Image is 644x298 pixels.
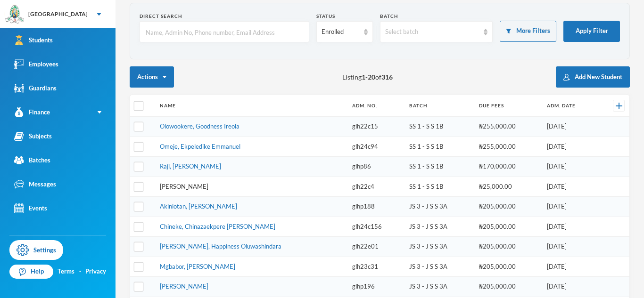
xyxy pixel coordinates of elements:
[474,95,542,117] th: Due Fees
[316,13,373,20] div: Status
[14,107,50,117] div: Finance
[130,66,174,88] button: Actions
[347,277,405,297] td: glhp196
[160,162,221,170] a: Raji, [PERSON_NAME]
[405,177,474,197] td: SS 1 - S S 1B
[616,103,622,109] img: +
[160,183,208,190] a: [PERSON_NAME]
[14,155,50,165] div: Batches
[542,217,598,237] td: [DATE]
[405,117,474,137] td: SS 1 - S S 1B
[405,277,474,297] td: JS 3 - J S S 3A
[474,237,542,257] td: ₦205,000.00
[542,177,598,197] td: [DATE]
[474,157,542,177] td: ₦170,000.00
[474,197,542,217] td: ₦205,000.00
[347,237,405,257] td: glh22e01
[347,137,405,157] td: glh24c94
[474,177,542,197] td: ₦25,000.00
[14,59,58,69] div: Employees
[563,21,620,42] button: Apply Filter
[347,157,405,177] td: glhp86
[542,95,598,117] th: Adm. Date
[380,13,493,20] div: Batch
[160,143,240,150] a: Omeje, Ekpeledike Emmanuel
[140,13,309,20] div: Direct Search
[368,73,375,81] b: 20
[145,22,304,43] input: Name, Admin No, Phone number, Email Address
[5,5,24,24] img: logo
[405,157,474,177] td: SS 1 - S S 1B
[542,197,598,217] td: [DATE]
[405,217,474,237] td: JS 3 - J S S 3A
[14,83,57,93] div: Guardians
[500,21,556,42] button: More Filters
[9,240,63,260] a: Settings
[347,197,405,217] td: glhp188
[405,137,474,157] td: SS 1 - S S 1B
[542,277,598,297] td: [DATE]
[347,117,405,137] td: glh22c15
[85,267,106,276] a: Privacy
[160,122,239,130] a: Olowookere, Goodness Ireola
[9,265,53,279] a: Help
[58,267,74,276] a: Terms
[160,282,208,290] a: [PERSON_NAME]
[347,177,405,197] td: glh22c4
[474,217,542,237] td: ₦205,000.00
[556,66,630,88] button: Add New Student
[14,203,47,213] div: Events
[14,35,53,45] div: Students
[160,223,275,230] a: Chineke, Chinazaekpere [PERSON_NAME]
[347,257,405,277] td: glh23c31
[405,237,474,257] td: JS 3 - J S S 3A
[542,137,598,157] td: [DATE]
[79,267,81,276] div: ·
[14,131,52,141] div: Subjects
[542,237,598,257] td: [DATE]
[474,277,542,297] td: ₦205,000.00
[155,95,347,117] th: Name
[347,95,405,117] th: Adm. No.
[405,257,474,277] td: JS 3 - J S S 3A
[362,73,365,81] b: 1
[160,242,281,250] a: [PERSON_NAME], Happiness Oluwashindara
[405,95,474,117] th: Batch
[342,72,393,82] span: Listing - of
[381,73,393,81] b: 316
[542,257,598,277] td: [DATE]
[322,27,359,37] div: Enrolled
[405,197,474,217] td: JS 3 - J S S 3A
[474,257,542,277] td: ₦205,000.00
[542,117,598,137] td: [DATE]
[347,217,405,237] td: glh24c156
[474,137,542,157] td: ₦255,000.00
[28,10,88,18] div: [GEOGRAPHIC_DATA]
[160,202,237,210] a: Akinlotan, [PERSON_NAME]
[385,27,479,37] div: Select batch
[14,179,56,189] div: Messages
[160,263,235,270] a: Mgbabor, [PERSON_NAME]
[474,117,542,137] td: ₦255,000.00
[542,157,598,177] td: [DATE]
